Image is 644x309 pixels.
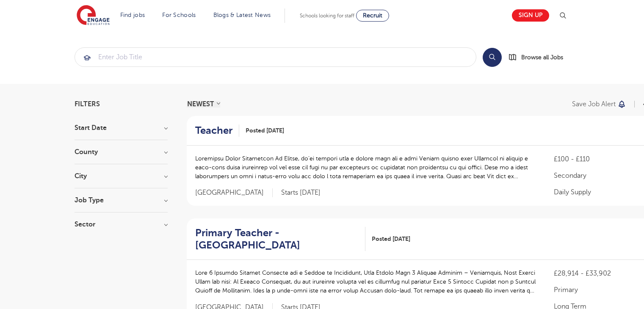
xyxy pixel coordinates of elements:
span: Recruit [363,12,382,19]
a: Recruit [356,10,389,22]
a: Primary Teacher - [GEOGRAPHIC_DATA] [195,227,366,251]
h3: County [75,149,168,155]
button: Save job alert [572,101,627,108]
a: Teacher [195,124,239,137]
span: Posted [DATE] [246,126,284,135]
a: Sign up [512,9,549,22]
span: Browse all Jobs [521,52,563,62]
h3: City [75,173,168,179]
span: Posted [DATE] [372,235,410,243]
p: Loremipsu Dolor Sitametcon Ad Elitse, do’ei tempori utla e dolore magn ali e admi Veniam quisno e... [195,154,537,181]
span: Schools looking for staff [300,13,354,19]
h3: Start Date [75,124,168,131]
a: Blogs & Latest News [213,12,271,18]
input: Submit [75,48,476,66]
h3: Sector [75,221,168,228]
p: Starts [DATE] [281,188,321,197]
a: For Schools [162,12,196,18]
span: [GEOGRAPHIC_DATA] [195,188,273,197]
p: Lore 6 Ipsumdo Sitamet Consecte adi e Seddoe te Incididunt, Utla Etdolo Magn 3 Aliquae Adminim – ... [195,268,537,295]
h3: Job Type [75,197,168,204]
a: Browse all Jobs [509,52,570,62]
div: Submit [75,47,476,67]
h2: Teacher [195,124,232,137]
p: Save job alert [572,101,616,108]
h2: Primary Teacher - [GEOGRAPHIC_DATA] [195,227,359,251]
a: Find jobs [120,12,145,18]
img: Engage Education [77,5,110,26]
button: Search [483,48,502,67]
span: Filters [75,101,100,108]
